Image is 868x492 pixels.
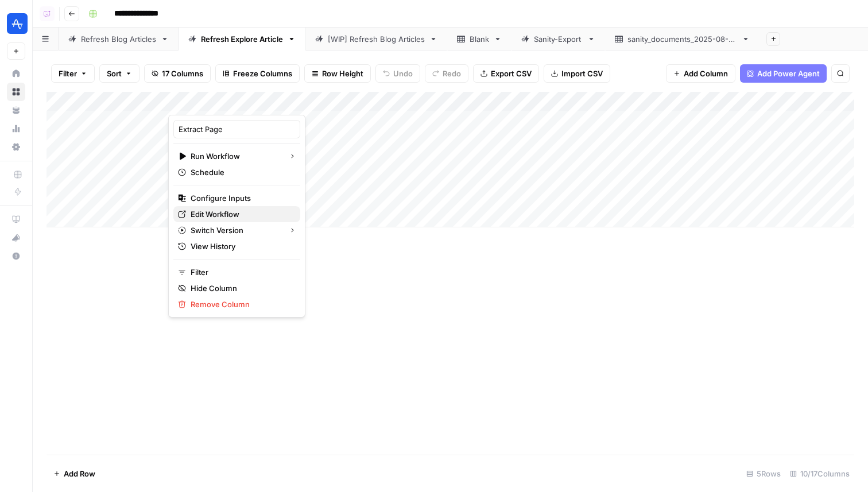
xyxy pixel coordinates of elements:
button: Import CSV [544,64,610,83]
div: What's new? [7,229,25,246]
a: Home [7,64,25,83]
span: 17 Columns [162,68,203,79]
div: 5 Rows [742,464,785,483]
a: Sanity-Export [511,28,605,51]
a: Blank [447,28,511,51]
button: 17 Columns [144,64,211,83]
button: Workspace: Amplitude [7,9,25,38]
span: Run Workflow [191,150,280,162]
div: [WIP] Refresh Blog Articles [328,33,425,45]
span: Edit Workflow [191,208,291,220]
a: Browse [7,83,25,101]
span: Sort [107,68,122,79]
span: View History [191,241,291,252]
a: Your Data [7,101,25,119]
a: Usage [7,119,25,138]
span: Undo [393,68,413,79]
button: Row Height [304,64,371,83]
div: sanity_documents_[DATE].csv [627,33,737,45]
span: Switch Version [191,224,280,236]
div: Blank [470,33,489,45]
span: Redo [443,68,461,79]
a: [WIP] Refresh Blog Articles [305,28,447,51]
span: Row Height [322,68,363,79]
div: Sanity-Export [534,33,583,45]
button: Add Power Agent [740,64,827,83]
button: Undo [375,64,420,83]
button: Sort [99,64,139,83]
button: Help + Support [7,247,25,265]
span: Schedule [191,166,291,178]
div: 10/17 Columns [785,464,854,483]
button: Export CSV [473,64,539,83]
span: Filter [59,68,77,79]
a: AirOps Academy [7,210,25,228]
button: Filter [51,64,95,83]
button: Add Column [666,64,735,83]
span: Filter [191,266,291,278]
span: Add Power Agent [757,68,820,79]
button: Redo [425,64,468,83]
a: Settings [7,138,25,156]
button: What's new? [7,228,25,247]
span: Add Column [684,68,728,79]
span: Export CSV [491,68,532,79]
button: Freeze Columns [215,64,300,83]
span: Remove Column [191,299,291,310]
span: Freeze Columns [233,68,292,79]
button: Add Row [46,464,102,483]
div: Refresh Explore Article [201,33,283,45]
div: Refresh Blog Articles [81,33,156,45]
a: Refresh Explore Article [179,28,305,51]
span: Import CSV [561,68,603,79]
a: sanity_documents_[DATE].csv [605,28,759,51]
img: Amplitude Logo [7,13,28,34]
span: Hide Column [191,282,291,294]
span: Add Row [64,468,95,479]
span: Configure Inputs [191,192,291,204]
a: Refresh Blog Articles [59,28,179,51]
